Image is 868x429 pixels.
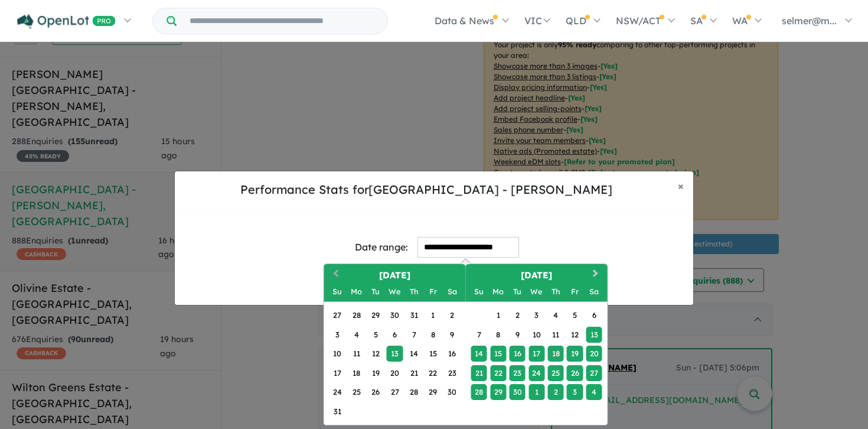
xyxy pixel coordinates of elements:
div: Month September, 2025 [469,306,603,402]
div: Choose Wednesday, August 6th, 2025 [387,327,403,343]
div: Wednesday [528,284,544,300]
div: Choose Wednesday, September 17th, 2025 [528,346,544,362]
div: Choose Thursday, August 14th, 2025 [406,346,422,362]
button: Next Month [588,265,606,284]
div: Choose Thursday, September 4th, 2025 [547,307,563,323]
div: Choose Monday, September 15th, 2025 [490,346,506,362]
div: Sunday [329,284,345,300]
div: Thursday [547,284,563,300]
div: Choose Sunday, July 27th, 2025 [329,307,345,323]
div: Thursday [406,284,422,300]
div: Choose Monday, July 28th, 2025 [348,307,364,323]
div: Monday [348,284,364,300]
div: Choose Thursday, October 2nd, 2025 [547,384,563,400]
div: Choose Thursday, August 21st, 2025 [406,365,422,381]
span: × [678,179,684,193]
div: Choose Tuesday, August 12th, 2025 [367,346,383,362]
div: Choose Monday, September 8th, 2025 [490,327,506,343]
div: Choose Sunday, September 21st, 2025 [471,365,487,381]
div: Choose Monday, August 4th, 2025 [348,327,364,343]
img: Openlot PRO Logo White [17,14,116,29]
div: Choose Saturday, August 9th, 2025 [444,327,460,343]
div: Choose Tuesday, September 30th, 2025 [510,384,526,400]
div: Choose Wednesday, August 20th, 2025 [387,365,403,381]
div: Choose Saturday, August 16th, 2025 [444,346,460,362]
div: Choose Monday, September 22nd, 2025 [490,365,506,381]
div: Choose Wednesday, September 3rd, 2025 [528,307,544,323]
button: Previous Month [325,265,344,284]
div: Choose Thursday, September 18th, 2025 [547,346,563,362]
div: Choose Friday, September 26th, 2025 [567,365,583,381]
div: Choose Sunday, August 31st, 2025 [329,404,345,420]
div: Choose Wednesday, September 10th, 2025 [528,327,544,343]
div: Choose Sunday, September 28th, 2025 [471,384,487,400]
div: Choose Wednesday, October 1st, 2025 [528,384,544,400]
div: Choose Thursday, August 7th, 2025 [406,327,422,343]
div: Choose Friday, August 15th, 2025 [425,346,441,362]
div: Choose Saturday, September 20th, 2025 [586,346,602,362]
h2: [DATE] [466,269,608,282]
div: Date range: [355,239,408,255]
div: Choose Tuesday, September 23rd, 2025 [510,365,526,381]
div: Choose Sunday, September 7th, 2025 [471,327,487,343]
div: Monday [490,284,506,300]
div: Choose Monday, August 25th, 2025 [348,384,364,400]
div: Choose Saturday, August 2nd, 2025 [444,307,460,323]
div: Choose Friday, August 8th, 2025 [425,327,441,343]
div: Tuesday [367,284,383,300]
h5: Performance Stats for [GEOGRAPHIC_DATA] - [PERSON_NAME] [184,181,668,199]
div: Choose Saturday, October 4th, 2025 [586,384,602,400]
div: Choose Sunday, August 24th, 2025 [329,384,345,400]
div: Wednesday [387,284,403,300]
div: Choose Monday, August 18th, 2025 [348,365,364,381]
div: Sunday [471,284,487,300]
div: Choose Friday, August 22nd, 2025 [425,365,441,381]
div: Choose Friday, October 3rd, 2025 [567,384,583,400]
div: Choose Sunday, September 14th, 2025 [471,346,487,362]
div: Choose Saturday, September 13th, 2025 [586,327,602,343]
div: Tuesday [510,284,526,300]
div: Choose Tuesday, August 26th, 2025 [367,384,383,400]
div: Choose Date [324,264,608,425]
input: Try estate name, suburb, builder or developer [179,8,385,34]
div: Choose Tuesday, August 19th, 2025 [367,365,383,381]
h2: [DATE] [324,269,466,282]
div: Choose Wednesday, July 30th, 2025 [387,307,403,323]
div: Choose Sunday, August 3rd, 2025 [329,327,345,343]
div: Choose Tuesday, July 29th, 2025 [367,307,383,323]
div: Friday [567,284,583,300]
span: selmer@m... [782,15,837,27]
div: Choose Tuesday, September 16th, 2025 [510,346,526,362]
div: Choose Saturday, September 27th, 2025 [586,365,602,381]
div: Choose Monday, September 29th, 2025 [490,384,506,400]
div: Choose Friday, September 5th, 2025 [567,307,583,323]
div: Choose Monday, September 1st, 2025 [490,307,506,323]
div: Choose Wednesday, August 13th, 2025 [387,346,403,362]
div: Friday [425,284,441,300]
div: Saturday [586,284,602,300]
div: Choose Tuesday, September 9th, 2025 [510,327,526,343]
div: Choose Tuesday, September 2nd, 2025 [510,307,526,323]
div: Choose Friday, September 19th, 2025 [567,346,583,362]
div: Choose Friday, August 1st, 2025 [425,307,441,323]
div: Choose Wednesday, August 27th, 2025 [387,384,403,400]
div: Month August, 2025 [328,306,462,421]
div: Choose Saturday, September 6th, 2025 [586,307,602,323]
div: Choose Sunday, August 10th, 2025 [329,346,345,362]
div: Choose Tuesday, August 5th, 2025 [367,327,383,343]
div: Choose Thursday, September 11th, 2025 [547,327,563,343]
div: Choose Wednesday, September 24th, 2025 [528,365,544,381]
div: Choose Monday, August 11th, 2025 [348,346,364,362]
div: Saturday [444,284,460,300]
div: Choose Thursday, September 25th, 2025 [547,365,563,381]
div: Choose Thursday, July 31st, 2025 [406,307,422,323]
div: Choose Friday, August 29th, 2025 [425,384,441,400]
div: Choose Thursday, August 28th, 2025 [406,384,422,400]
div: Choose Saturday, August 23rd, 2025 [444,365,460,381]
div: Choose Saturday, August 30th, 2025 [444,384,460,400]
div: Choose Sunday, August 17th, 2025 [329,365,345,381]
div: Choose Friday, September 12th, 2025 [567,327,583,343]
